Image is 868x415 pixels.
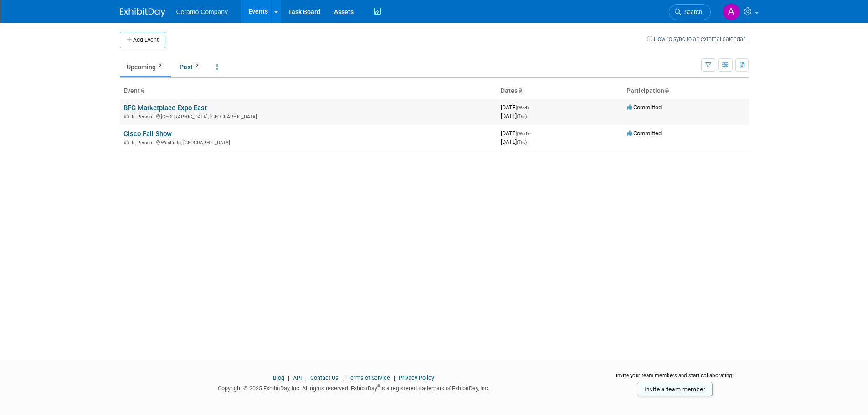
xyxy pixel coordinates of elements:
[124,114,129,118] img: In-Person Event
[120,8,165,17] img: ExhibitDay
[286,374,292,381] span: |
[623,83,749,99] th: Participation
[501,130,531,137] span: [DATE]
[637,382,713,396] a: Invite a team member
[723,3,740,20] img: Ayesha Begum
[517,105,529,110] span: (Wed)
[120,58,171,76] a: Upcoming2
[627,130,662,137] span: Committed
[310,374,339,381] a: Contact Us
[501,104,531,111] span: [DATE]
[132,140,155,146] span: In-Person
[173,58,208,76] a: Past2
[518,87,522,94] a: Sort by Start Date
[517,114,527,119] span: (Thu)
[123,113,493,120] div: [GEOGRAPHIC_DATA], [GEOGRAPHIC_DATA]
[530,104,531,111] span: -
[132,114,155,120] span: In-Person
[681,9,702,15] span: Search
[501,113,527,119] span: [DATE]
[399,374,434,381] a: Privacy Policy
[140,87,144,94] a: Sort by Event Name
[124,140,129,144] img: In-Person Event
[176,8,228,15] span: Ceramo Company
[530,130,531,137] span: -
[517,131,529,136] span: (Wed)
[120,32,165,48] button: Add Event
[156,62,164,69] span: 2
[120,83,497,99] th: Event
[347,374,390,381] a: Terms of Service
[377,384,380,389] sup: ®
[273,374,284,381] a: Blog
[293,374,302,381] a: API
[664,87,669,94] a: Sort by Participation Type
[501,138,527,145] span: [DATE]
[303,374,309,381] span: |
[123,104,207,112] a: BFG Marketplace Expo East
[601,372,749,385] div: Invite your team members and start collaborating:
[647,36,749,42] a: How to sync to an external calendar...
[123,130,172,138] a: Cisco Fall Show
[340,374,346,381] span: |
[120,382,588,393] div: Copyright © 2025 ExhibitDay, Inc. All rights reserved. ExhibitDay is a registered trademark of Ex...
[669,4,711,20] a: Search
[123,138,493,146] div: Westfield, [GEOGRAPHIC_DATA]
[193,62,201,69] span: 2
[497,83,623,99] th: Dates
[627,104,662,111] span: Committed
[517,140,527,145] span: (Thu)
[391,374,397,381] span: |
